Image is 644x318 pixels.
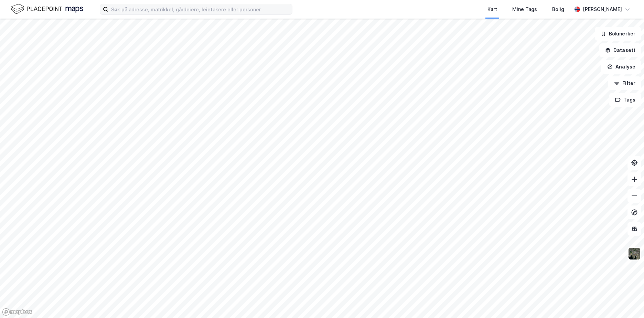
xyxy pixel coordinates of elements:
div: Kontrollprogram for chat [610,285,644,318]
div: Kart [487,5,497,13]
button: Analyse [601,60,641,74]
a: Mapbox homepage [2,308,32,316]
button: Bokmerker [595,27,641,41]
button: Tags [609,93,641,107]
div: [PERSON_NAME] [583,5,622,13]
img: logo.f888ab2527a4732fd821a326f86c7f29.svg [11,3,83,15]
button: Datasett [599,43,641,57]
iframe: Chat Widget [610,285,644,318]
input: Søk på adresse, matrikkel, gårdeiere, leietakere eller personer [108,4,292,14]
img: 9k= [628,247,641,260]
div: Mine Tags [512,5,537,13]
button: Filter [608,76,641,90]
div: Bolig [552,5,564,13]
